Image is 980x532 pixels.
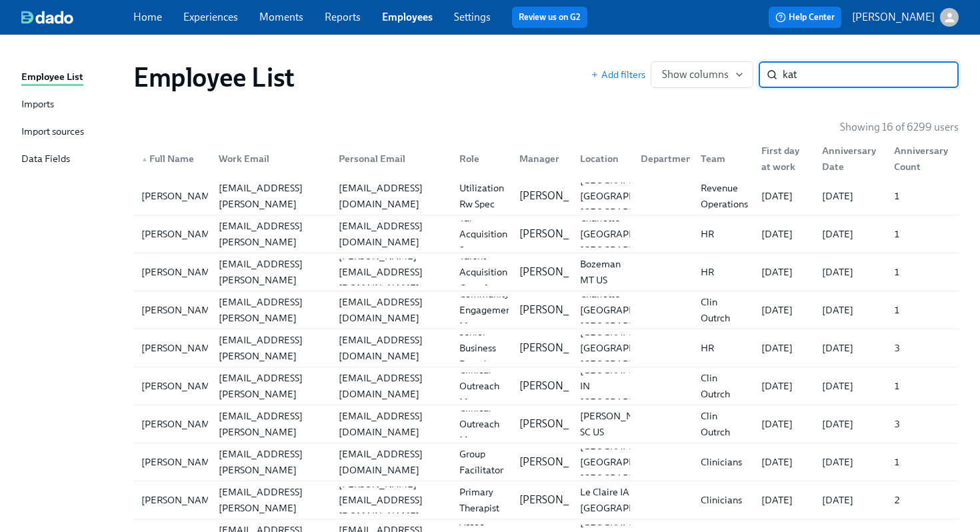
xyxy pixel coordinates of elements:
div: [DATE] [817,302,884,318]
div: Work Email [213,151,329,167]
div: [PERSON_NAME][PERSON_NAME][EMAIL_ADDRESS][PERSON_NAME][DOMAIN_NAME][EMAIL_ADDRESS][DOMAIN_NAME]Ta... [133,215,959,253]
a: [PERSON_NAME][PERSON_NAME][EMAIL_ADDRESS][PERSON_NAME][DOMAIN_NAME][EMAIL_ADDRESS][DOMAIN_NAME]Cl... [133,367,959,405]
div: First day at work [751,145,811,172]
p: [PERSON_NAME] [519,379,602,393]
a: Home [133,11,162,23]
div: Manager [509,145,569,172]
div: [PERSON_NAME][PERSON_NAME][EMAIL_ADDRESS][PERSON_NAME][DOMAIN_NAME][EMAIL_ADDRESS][DOMAIN_NAME]Co... [133,291,959,329]
div: [PERSON_NAME] [136,264,225,280]
div: Role [449,145,509,172]
div: [PERSON_NAME][EMAIL_ADDRESS][DOMAIN_NAME] [333,476,449,524]
div: [PERSON_NAME][PERSON_NAME][EMAIL_ADDRESS][PERSON_NAME][DOMAIN_NAME][PERSON_NAME][EMAIL_ADDRESS][D... [133,253,959,291]
div: [PERSON_NAME] [136,188,225,204]
div: 1 [889,226,956,242]
div: ▲Full Name [136,145,208,172]
span: Help Center [775,11,835,24]
div: Clin Outrch [695,408,751,440]
p: [PERSON_NAME] [519,493,602,507]
div: [PERSON_NAME][PERSON_NAME][EMAIL_ADDRESS][PERSON_NAME][DOMAIN_NAME][EMAIL_ADDRESS][DOMAIN_NAME]Cl... [133,405,959,443]
div: 1 [889,264,956,280]
p: [PERSON_NAME] [852,10,935,25]
a: Import sources [21,124,123,141]
div: Clinicians [695,454,751,470]
div: [PERSON_NAME][EMAIL_ADDRESS][PERSON_NAME][DOMAIN_NAME] [213,240,329,304]
a: [PERSON_NAME][PERSON_NAME][EMAIL_ADDRESS][PERSON_NAME][DOMAIN_NAME][EMAIL_ADDRESS][DOMAIN_NAME]Ta... [133,215,959,253]
div: [PERSON_NAME][EMAIL_ADDRESS][PERSON_NAME][DOMAIN_NAME] [213,278,329,342]
span: Show columns [662,68,742,81]
p: [PERSON_NAME] [519,189,602,203]
div: [DATE] [756,454,811,470]
div: [PERSON_NAME][EMAIL_ADDRESS][PERSON_NAME][DOMAIN_NAME] [213,202,329,266]
a: [PERSON_NAME][PERSON_NAME][EMAIL_ADDRESS][PERSON_NAME][DOMAIN_NAME][EMAIL_ADDRESS][DOMAIN_NAME]Gr... [133,443,959,481]
a: Data Fields [21,151,123,168]
div: Manager [514,151,569,167]
div: Senior Business Recruiter [454,324,509,372]
div: Le Claire IA [GEOGRAPHIC_DATA] [575,484,683,516]
div: Anniversary Date [811,145,884,172]
div: [PERSON_NAME] [136,378,225,394]
div: 1 [889,454,956,470]
div: [EMAIL_ADDRESS][DOMAIN_NAME] [333,370,449,402]
div: [DATE] [756,378,811,394]
a: Employees [382,11,433,23]
div: [EMAIL_ADDRESS][DOMAIN_NAME] [333,180,449,212]
p: [PERSON_NAME] [519,341,602,355]
div: Employee List [21,69,83,86]
a: Review us on G2 [519,11,581,24]
div: [EMAIL_ADDRESS][DOMAIN_NAME] [333,332,449,364]
div: Department [630,145,691,172]
div: Utilization Rw Spec [454,180,509,212]
a: Moments [259,11,303,23]
button: Help Center [769,7,841,28]
div: [GEOGRAPHIC_DATA] [GEOGRAPHIC_DATA] [GEOGRAPHIC_DATA] [575,172,683,220]
div: [PERSON_NAME] [136,492,225,508]
div: [PERSON_NAME][PERSON_NAME][EMAIL_ADDRESS][PERSON_NAME][DOMAIN_NAME][PERSON_NAME][EMAIL_ADDRESS][D... [133,481,959,519]
div: Primary Therapist [454,484,509,516]
div: [GEOGRAPHIC_DATA] [GEOGRAPHIC_DATA] [GEOGRAPHIC_DATA] [575,438,683,486]
div: [PERSON_NAME][EMAIL_ADDRESS][PERSON_NAME][DOMAIN_NAME] [213,316,329,380]
div: Full Name [136,151,208,167]
button: [PERSON_NAME] [852,8,959,27]
a: Reports [325,11,361,23]
div: [EMAIL_ADDRESS][DOMAIN_NAME] [333,408,449,440]
div: 2 [889,492,956,508]
div: 1 [889,378,956,394]
div: Community Engagement Mana [454,286,520,334]
div: Charlotte [GEOGRAPHIC_DATA] [GEOGRAPHIC_DATA] [575,286,683,334]
a: [PERSON_NAME][PERSON_NAME][EMAIL_ADDRESS][PERSON_NAME][DOMAIN_NAME][EMAIL_ADDRESS][DOMAIN_NAME]Co... [133,291,959,329]
p: [PERSON_NAME] [519,417,602,431]
div: [PERSON_NAME] [136,340,225,356]
div: [EMAIL_ADDRESS][DOMAIN_NAME] [333,446,449,478]
div: Location [575,151,630,167]
div: [GEOGRAPHIC_DATA] IN [GEOGRAPHIC_DATA] [575,362,683,410]
div: [PERSON_NAME] [136,416,225,432]
div: HR [695,340,751,356]
div: [DATE] [756,302,811,318]
button: Review us on G2 [512,7,587,28]
div: [GEOGRAPHIC_DATA] [GEOGRAPHIC_DATA] [GEOGRAPHIC_DATA] [575,324,683,372]
div: [PERSON_NAME][PERSON_NAME][EMAIL_ADDRESS][PERSON_NAME][DOMAIN_NAME][EMAIL_ADDRESS][DOMAIN_NAME]Cl... [133,367,959,405]
div: [DATE] [817,416,884,432]
a: Imports [21,97,123,113]
div: [PERSON_NAME][EMAIL_ADDRESS][DOMAIN_NAME] [333,248,449,296]
div: [PERSON_NAME] SC US [575,408,663,440]
a: Settings [454,11,491,23]
div: HR [695,226,751,242]
span: Add filters [591,68,645,81]
p: Showing 16 of 6299 users [840,120,959,135]
a: dado [21,11,133,24]
div: [DATE] [756,188,811,204]
div: 1 [889,188,956,204]
div: Anniversary Count [889,143,956,175]
div: Department [635,151,701,167]
div: 3 [889,416,956,432]
a: [PERSON_NAME][PERSON_NAME][EMAIL_ADDRESS][PERSON_NAME][DOMAIN_NAME][EMAIL_ADDRESS][DOMAIN_NAME]Cl... [133,405,959,443]
div: Anniversary Date [817,143,884,175]
div: Anniversary Count [883,145,956,172]
a: [PERSON_NAME][PERSON_NAME][EMAIL_ADDRESS][PERSON_NAME][DOMAIN_NAME][PERSON_NAME][EMAIL_ADDRESS][D... [133,253,959,291]
h1: Employee List [133,61,295,93]
div: [PERSON_NAME][EMAIL_ADDRESS][PERSON_NAME][DOMAIN_NAME] [213,354,329,418]
div: [DATE] [817,378,884,394]
div: [PERSON_NAME][PERSON_NAME][EMAIL_ADDRESS][PERSON_NAME][DOMAIN_NAME][EMAIL_ADDRESS][DOMAIN_NAME]Se... [133,329,959,367]
div: First day at work [756,143,811,175]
